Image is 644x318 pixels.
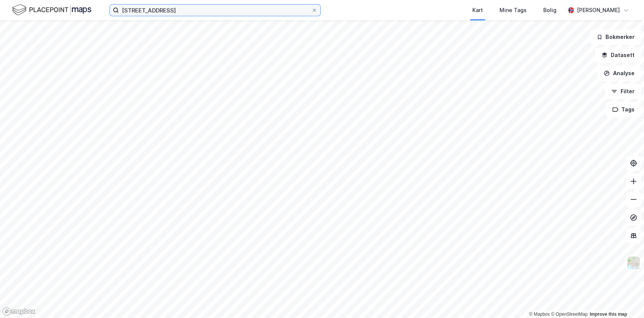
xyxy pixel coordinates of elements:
button: Bokmerker [590,29,641,45]
button: Filter [605,84,641,99]
iframe: Chat Widget [606,282,644,318]
a: Improve this map [590,312,627,317]
button: Datasett [595,48,641,63]
div: Kart [472,6,483,15]
img: logo.f888ab2527a4732fd821a326f86c7f29.svg [12,3,91,17]
button: Analyse [597,66,641,81]
div: Mine Tags [500,6,527,15]
button: Tags [606,102,641,117]
div: Bolig [543,6,556,15]
a: Mapbox homepage [2,307,35,316]
div: [PERSON_NAME] [577,6,620,15]
a: OpenStreetMap [551,312,587,317]
img: Z [626,256,641,270]
a: Mapbox [529,312,550,317]
div: Kontrollprogram for chat [606,282,644,318]
input: Søk på adresse, matrikkel, gårdeiere, leietakere eller personer [119,5,311,16]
